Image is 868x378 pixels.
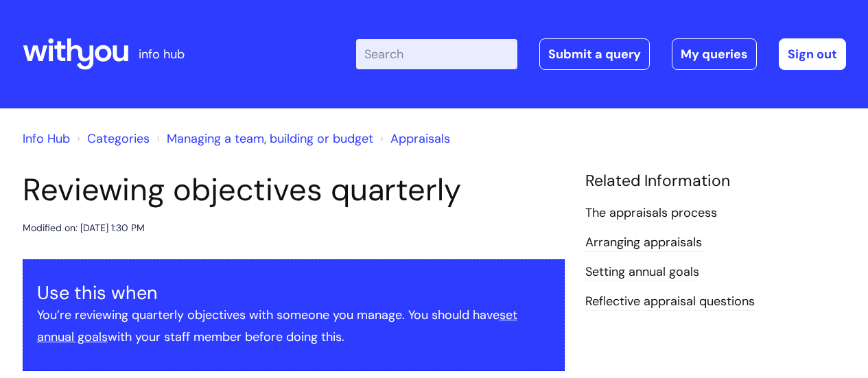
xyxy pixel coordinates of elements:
[390,130,450,147] a: Appraisals
[356,39,517,69] input: Search
[23,172,565,209] h1: Reviewing objectives quarterly
[87,130,150,147] a: Categories
[585,263,699,281] a: Setting annual goals
[585,172,846,191] h4: Related Information
[37,282,550,304] h3: Use this when
[167,130,373,147] a: Managing a team, building or budget
[153,128,373,150] li: Managing a team, building or budget
[23,130,70,147] a: Info Hub
[539,38,650,70] a: Submit a query
[37,304,550,349] p: You’re reviewing quarterly objectives with someone you manage. You should have with your staff me...
[23,220,145,237] div: Modified on: [DATE] 1:30 PM
[377,128,450,150] li: Appraisals
[585,204,717,222] a: The appraisals process
[139,43,185,65] p: info hub
[585,293,755,311] a: Reflective appraisal questions
[779,38,846,70] a: Sign out
[356,38,846,70] div: | -
[73,128,150,150] li: Solution home
[585,234,702,252] a: Arranging appraisals
[672,38,757,70] a: My queries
